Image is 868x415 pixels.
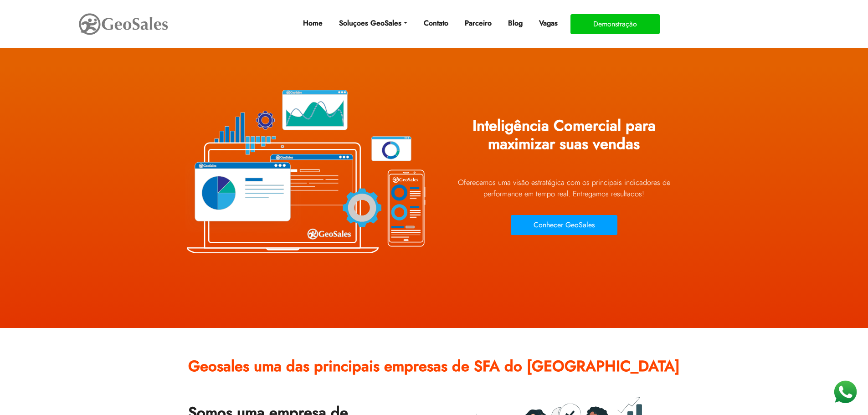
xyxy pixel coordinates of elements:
[420,14,452,32] a: Contato
[461,14,495,32] a: Parceiro
[832,379,859,406] img: WhatsApp
[299,14,326,32] a: Home
[78,11,169,37] img: GeoSales
[441,177,687,200] p: Oferecemos uma visão estratégica com os principais indicadores de performance em tempo real. Ent...
[511,215,617,235] button: Conhecer GeoSales
[441,110,687,167] h1: Inteligência Comercial para maximizar suas vendas
[570,14,660,34] button: Demonstração
[188,351,680,389] h2: Geosales uma das principais empresas de SFA do [GEOGRAPHIC_DATA]
[535,14,561,32] a: Vagas
[504,14,526,32] a: Blog
[335,14,411,32] a: Soluçoes GeoSales
[181,68,427,273] img: Plataforma GeoSales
